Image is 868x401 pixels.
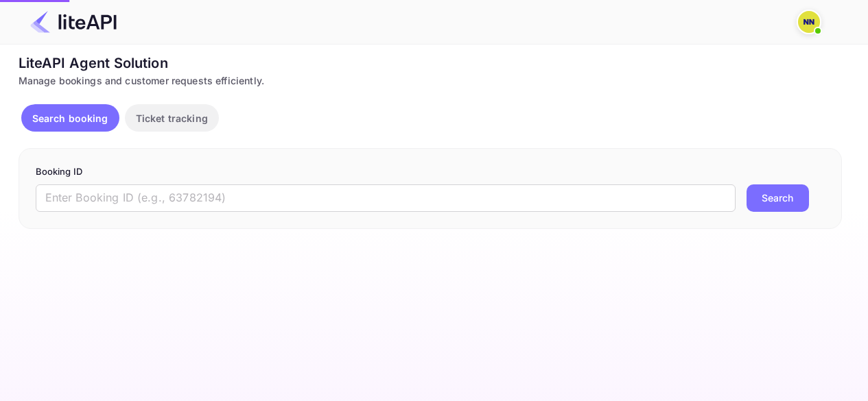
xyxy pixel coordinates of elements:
[136,111,208,125] p: Ticket tracking
[747,184,809,212] button: Search
[798,11,820,33] img: N/A N/A
[36,184,736,212] input: Enter Booking ID (e.g., 63782194)
[36,165,825,179] p: Booking ID
[32,111,108,125] p: Search booking
[30,11,117,33] img: LiteAPI Logo
[19,53,842,73] div: LiteAPI Agent Solution
[19,73,842,88] div: Manage bookings and customer requests efficiently.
